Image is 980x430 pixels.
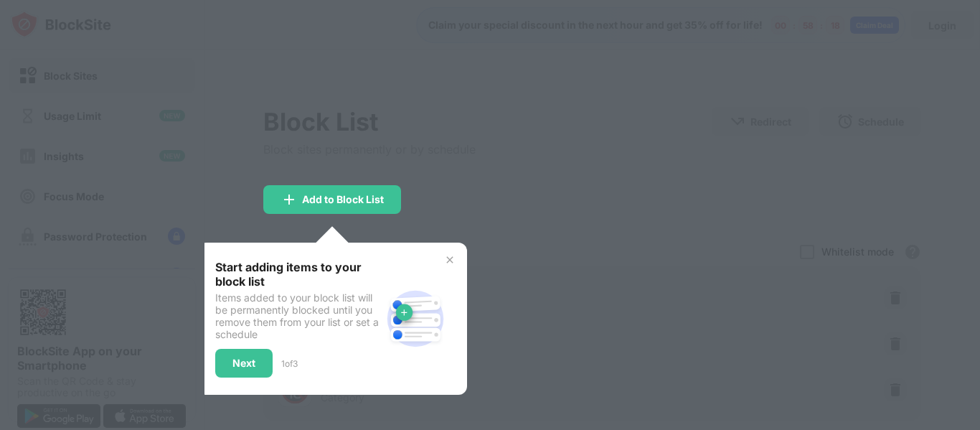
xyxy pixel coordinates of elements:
img: block-site.svg [381,284,450,353]
div: Items added to your block list will be permanently blocked until you remove them from your list o... [215,291,381,340]
div: 1 of 3 [281,358,298,369]
img: x-button.svg [444,254,456,266]
div: Next [232,357,255,369]
div: Start adding items to your block list [215,260,381,289]
div: Add to Block List [302,194,384,205]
